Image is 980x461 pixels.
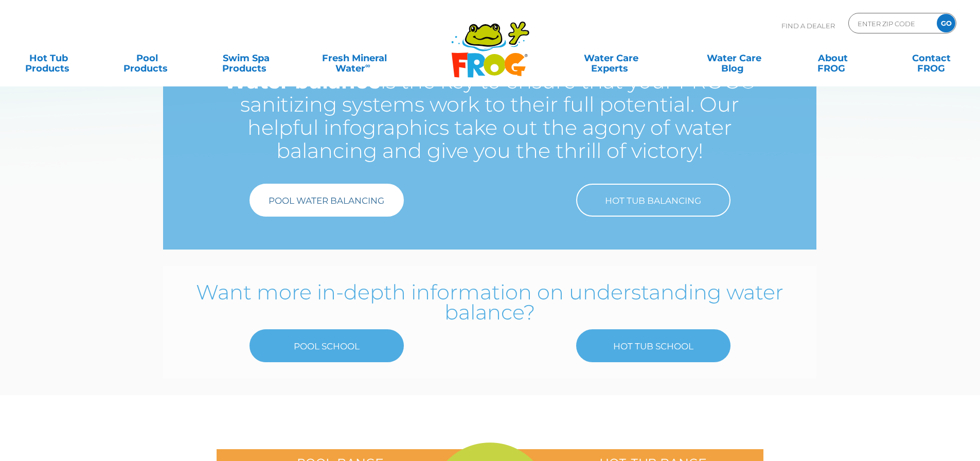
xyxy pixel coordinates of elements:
input: GO [937,14,955,32]
a: POOL SCHOOL [250,329,404,362]
a: Water CareExperts [549,48,673,68]
a: ContactFROG [893,48,970,68]
a: PoolProducts [109,48,186,68]
p: Find A Dealer [781,13,835,39]
a: Hot Tub Balancing [576,184,730,217]
a: HOT TUB SCHOOL [576,329,730,362]
span: Want more in-depth information on understanding water balance? [196,279,783,325]
a: Hot TubProducts [10,48,87,68]
sup: ∞ [365,61,370,69]
a: Water CareBlog [696,48,772,68]
a: AboutFROG [794,48,871,68]
a: Swim SpaProducts [208,48,284,68]
a: Pool Water Balancing [250,184,404,217]
a: Fresh MineralWater∞ [306,48,402,68]
span: is the key to ensure that your FROG® sanitizing systems work to their full potential. Our helpful... [223,68,757,163]
input: Zip Code Form [857,16,926,31]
